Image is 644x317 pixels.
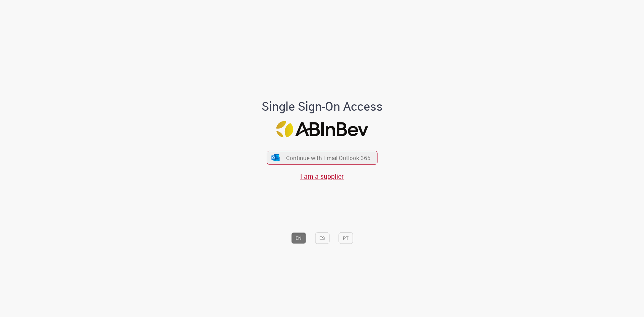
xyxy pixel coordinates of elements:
[229,100,415,113] h1: Single Sign-On Access
[276,121,368,138] img: Logo ABInBev
[286,154,371,162] span: Continue with Email Outlook 365
[315,232,329,244] button: ES
[338,232,353,244] button: PT
[271,154,280,161] img: ícone Azure/Microsoft 360
[267,151,377,165] button: ícone Azure/Microsoft 360 Continue with Email Outlook 365
[300,172,344,181] a: I am a supplier
[291,232,306,244] button: EN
